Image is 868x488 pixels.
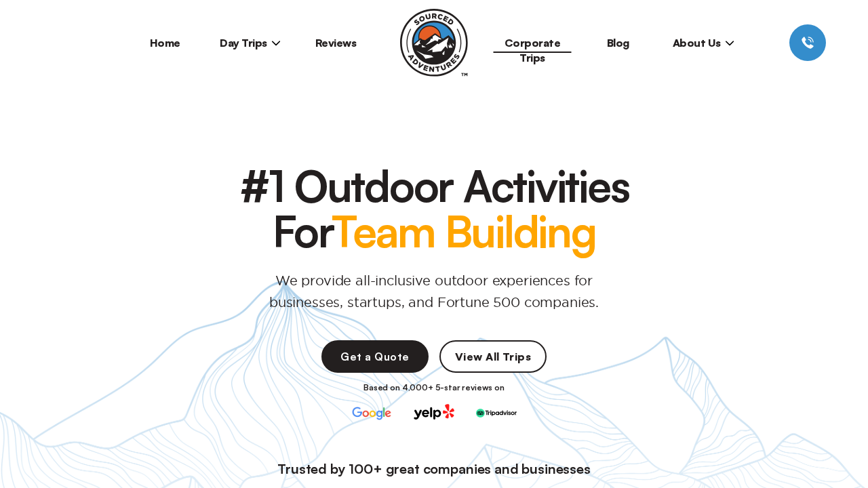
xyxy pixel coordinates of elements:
span: About Us [673,36,734,49]
span: Day Trips [220,36,281,49]
p: Based on 4,000+ 5-star reviews on [363,384,505,392]
a: Reviews [315,36,357,49]
a: Blog [607,36,629,49]
span: Team Building [332,203,596,258]
h1: #1 Outdoor Activities For [217,163,651,253]
img: Sourced Adventures company logo [400,9,468,77]
a: Corporate Trips [505,36,561,64]
img: yelp corporate logo [414,402,454,422]
p: We provide all-inclusive outdoor experiences for businesses, startups, and Fortune 500 companies. [264,270,604,313]
div: Trusted by 100+ great companies and businesses [264,461,604,477]
a: Get a Quote [321,340,429,373]
img: trip advisor corporate logo [476,408,517,418]
a: View All Trips [439,340,547,373]
a: Home [150,36,180,49]
img: google corporate logo [351,407,392,420]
